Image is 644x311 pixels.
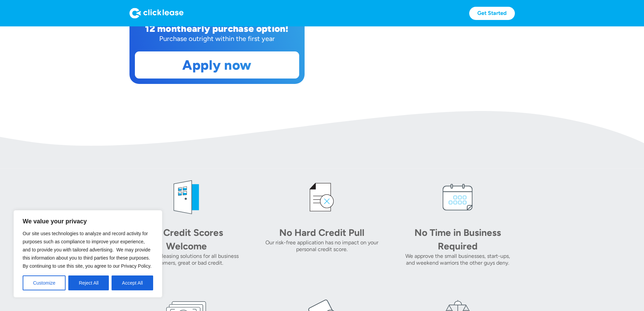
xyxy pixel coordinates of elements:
[469,7,515,20] a: Get Started
[139,226,234,253] div: All Credit Scores Welcome
[166,177,207,218] img: welcome icon
[129,8,184,19] img: Logo
[401,253,515,266] div: We approve the small businesses, start-ups, and weekend warriors the other guys deny.
[68,275,109,290] button: Reject All
[187,23,289,34] div: early purchase option!
[135,34,299,43] div: Purchase outright within the first year
[302,177,342,218] img: credit icon
[275,226,369,239] div: No Hard Credit Pull
[23,217,153,225] p: We value your privacy
[135,52,299,78] a: Apply now
[129,253,243,266] div: Equipment leasing solutions for all business customers, great or bad credit.
[23,231,151,269] span: Our site uses technologies to analyze and record activity for purposes such as compliance to impr...
[23,275,66,290] button: Customize
[437,177,478,218] img: calendar icon
[145,23,187,34] div: 12 month
[112,275,153,290] button: Accept All
[14,210,162,297] div: We value your privacy
[410,226,505,253] div: No Time in Business Required
[265,239,379,253] div: Our risk-free application has no impact on your personal credit score.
